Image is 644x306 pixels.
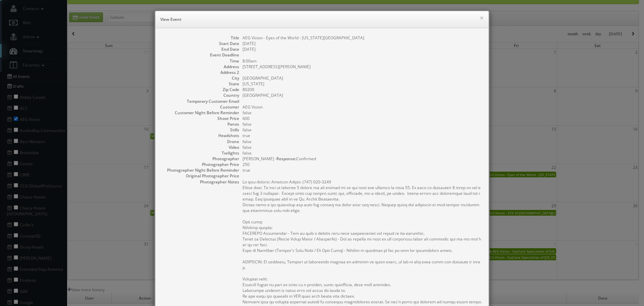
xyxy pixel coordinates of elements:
[162,87,239,92] dt: Zip Code
[162,139,239,144] dt: Drone
[162,41,239,46] dt: Start Date
[162,133,239,138] dt: Headshots
[243,75,482,81] dd: [GEOGRAPHIC_DATA]
[243,162,482,167] dd: 250
[243,127,482,133] dd: false
[243,46,482,52] dd: [DATE]
[162,92,239,98] dt: Country
[162,162,239,167] dt: Photographer Price
[243,41,482,46] dd: [DATE]
[162,121,239,127] dt: Panos
[243,150,482,156] dd: false
[243,144,482,150] dd: false
[162,173,239,179] dt: Original Photographer Price
[276,156,296,162] b: Response:
[162,58,239,64] dt: Time
[162,167,239,173] dt: Photographer Night Before Reminder
[243,64,482,70] dd: [STREET_ADDRESS][PERSON_NAME]
[162,127,239,133] dt: Stills
[162,52,239,58] dt: Event Deadline
[162,110,239,116] dt: Customer Night Before Reminder
[162,46,239,52] dt: End Date
[243,156,482,162] dd: [PERSON_NAME] - Confirmed
[243,139,482,144] dd: false
[162,64,239,70] dt: Address
[243,81,482,87] dd: [US_STATE]
[162,116,239,121] dt: Shoot Price
[480,15,484,20] button: ×
[162,98,239,104] dt: Temporary Customer Email
[243,58,482,64] dd: 8:00am
[243,133,482,138] dd: true
[162,81,239,87] dt: State
[162,144,239,150] dt: Video
[243,121,482,127] dd: false
[162,75,239,81] dt: City
[243,167,482,173] dd: true
[243,92,482,98] dd: [GEOGRAPHIC_DATA]
[162,70,239,75] dt: Address 2
[243,116,482,121] dd: 600
[243,35,482,41] dd: AEG Vision - Eyes of the World - [US_STATE][GEOGRAPHIC_DATA]
[243,87,482,92] dd: 80209
[243,110,482,116] dd: false
[162,179,239,185] dt: Photographer Notes
[162,35,239,41] dt: Title
[162,104,239,110] dt: Customer
[162,150,239,156] dt: Twilights
[160,16,484,23] h6: View Event
[243,104,482,110] dd: AEG Vision
[162,156,239,162] dt: Photographer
